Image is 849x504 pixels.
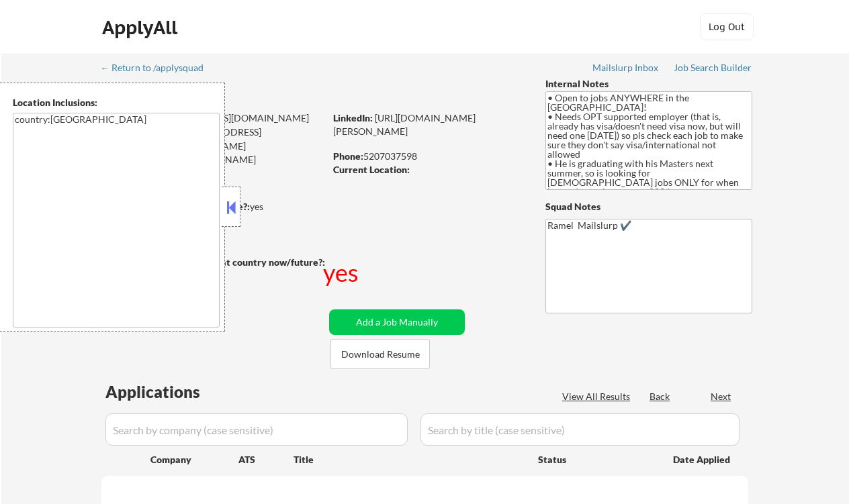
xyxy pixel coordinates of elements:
[592,62,660,76] a: Mailslurp Inbox
[238,453,294,466] div: ATS
[333,112,476,137] a: [URL][DOMAIN_NAME][PERSON_NAME]
[100,62,216,76] a: ← Return to /applysquad
[562,390,634,403] div: View All Results
[329,309,465,335] button: Add a Job Manually
[700,13,754,40] button: Log Out
[538,447,654,471] div: Status
[673,453,732,466] div: Date Applied
[294,453,525,466] div: Title
[545,77,752,91] div: Internal Notes
[333,150,363,162] strong: Phone:
[333,164,410,175] strong: Current Location:
[102,16,181,39] div: ApplyAll
[711,390,732,403] div: Next
[100,63,216,72] div: ← Return to /applysquad
[420,413,740,446] input: Search by title (case sensitive)
[545,200,752,213] div: Squad Notes
[150,453,238,466] div: Company
[105,384,238,400] div: Applications
[333,112,373,123] strong: LinkedIn:
[674,62,752,76] a: Job Search Builder
[330,339,430,369] button: Download Resume
[105,413,408,446] input: Search by company (case sensitive)
[13,96,220,109] div: Location Inclusions:
[650,390,671,403] div: Back
[592,63,660,72] div: Mailslurp Inbox
[333,150,523,163] div: 5207037598
[674,63,752,72] div: Job Search Builder
[323,256,361,289] div: yes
